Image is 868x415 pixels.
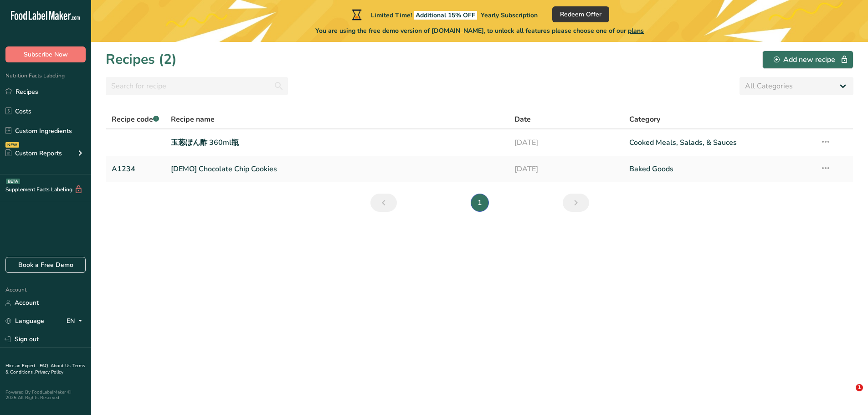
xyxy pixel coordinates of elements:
span: You are using the free demo version of [DOMAIN_NAME], to unlock all features please choose one of... [315,26,644,36]
span: Redeem Offer [560,10,601,19]
a: Cooked Meals, Salads, & Sauces [629,133,809,152]
button: Add new recipe [762,51,853,69]
a: Hire an Expert . [5,363,38,369]
a: Next page [563,194,589,212]
span: Recipe code [112,114,159,124]
a: FAQ . [40,363,51,369]
span: Yearly Subscription [481,11,538,20]
a: Previous page [370,194,397,212]
div: BETA [6,179,20,184]
button: Redeem Offer [552,6,609,22]
a: Language [5,313,44,329]
span: Recipe name [171,114,215,125]
div: NEW [5,142,19,148]
iframe: Intercom notifications message [686,327,868,390]
a: A1234 [112,159,160,179]
a: Terms & Conditions . [5,363,85,375]
span: Subscribe Now [24,50,68,59]
a: Baked Goods [629,159,809,179]
a: Book a Free Demo [5,257,86,273]
span: Date [514,114,531,125]
a: 玉葱ぽん酢 360ml瓶 [171,133,504,152]
div: Add new recipe [774,54,842,65]
div: Powered By FoodLabelMaker © 2025 All Rights Reserved [5,389,86,400]
div: Custom Reports [5,149,62,158]
input: Search for recipe [106,77,288,95]
span: Category [629,114,660,125]
a: Privacy Policy [35,369,63,375]
a: [DATE] [514,133,618,152]
a: About Us . [51,363,72,369]
iframe: Intercom live chat [837,384,859,406]
a: [DEMO] Chocolate Chip Cookies [171,159,504,179]
span: 1 [856,384,863,391]
span: Additional 15% OFF [414,11,477,20]
span: plans [628,26,644,35]
h1: Recipes (2) [106,49,177,70]
div: Limited Time! [350,9,538,20]
div: EN [67,316,86,327]
a: [DATE] [514,159,618,179]
button: Subscribe Now [5,46,86,62]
